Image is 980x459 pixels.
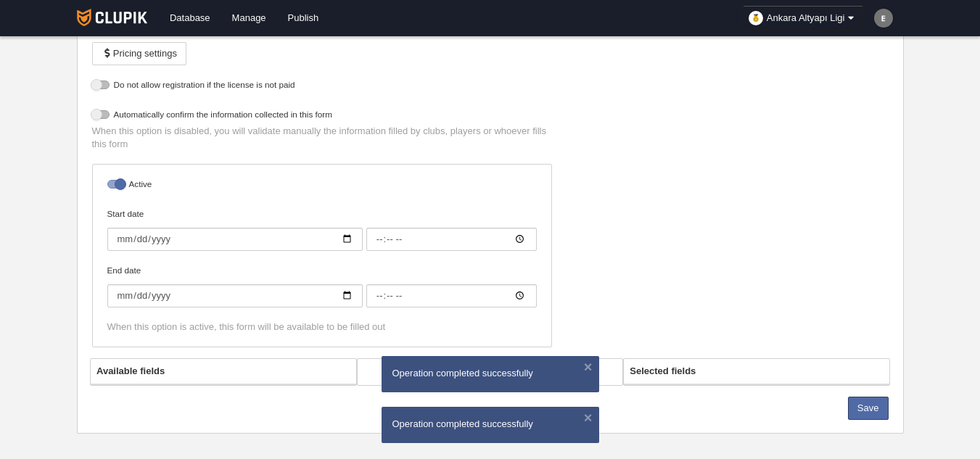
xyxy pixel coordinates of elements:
button: Pricing settings [92,42,186,65]
input: End date [366,284,537,307]
img: c2l6ZT0zMHgzMCZmcz05JnRleHQ9RSZiZz03NTc1NzU%3D.png [874,9,893,28]
button: Save [848,397,889,420]
label: Automatically confirm the information collected in this form [92,108,552,125]
div: Operation completed successfully [392,418,588,431]
label: Do not allow registration if the license is not paid [92,78,552,95]
p: When this option is disabled, you will validate manually the information filled by clubs, players... [92,125,552,151]
input: End date [107,284,363,307]
button: × [581,410,596,425]
a: Ankara Altyapı Ligi [743,6,863,30]
button: × [581,360,596,374]
img: organizador.30x30.png [749,11,763,25]
label: End date [107,264,537,307]
span: Ankara Altyapı Ligi [767,11,845,25]
label: Active [107,178,537,194]
div: Operation completed successfully [392,367,588,380]
div: When this option is active, this form will be available to be filled out [107,321,537,334]
th: Available fields [91,359,356,384]
img: Clupik [77,9,147,26]
input: Start date [107,228,363,251]
input: Start date [366,228,537,251]
label: Start date [107,207,537,251]
th: Selected fields [624,359,889,384]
